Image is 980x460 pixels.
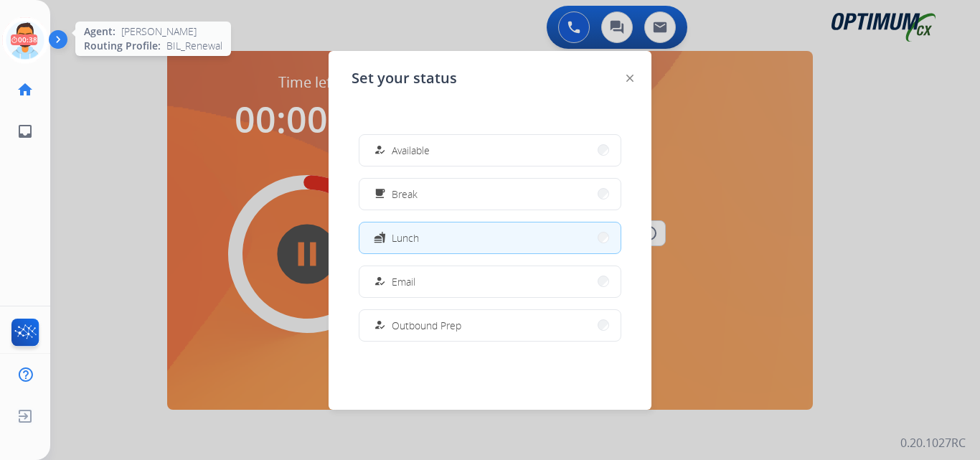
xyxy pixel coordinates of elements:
button: Email [359,266,621,297]
span: Break [392,187,418,202]
span: Available [392,143,430,158]
mat-icon: fastfood [374,232,386,244]
mat-icon: how_to_reg [374,144,386,156]
span: BIL_Renewal [166,39,222,53]
span: Outbound Prep [392,318,461,333]
span: Set your status [352,68,457,88]
button: Break [359,179,621,210]
span: [PERSON_NAME] [121,24,197,39]
span: Routing Profile: [84,39,161,53]
span: Agent: [84,24,116,39]
span: Lunch [392,230,419,245]
mat-icon: inbox [17,123,34,140]
button: Available [359,135,621,166]
img: close-button [626,75,633,82]
span: Email [392,274,415,289]
mat-icon: how_to_reg [374,319,386,332]
p: 0.20.1027RC [900,434,966,451]
mat-icon: how_to_reg [374,276,386,288]
button: Lunch [359,222,621,253]
button: Outbound Prep [359,310,621,341]
mat-icon: free_breakfast [374,188,386,200]
mat-icon: home [17,81,34,98]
